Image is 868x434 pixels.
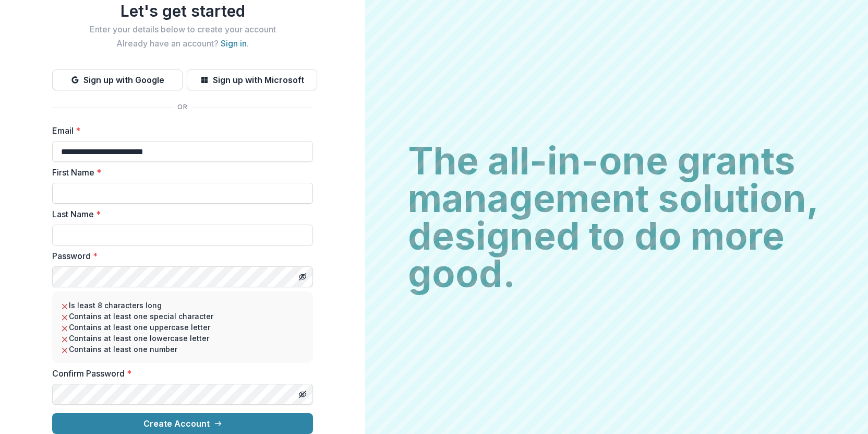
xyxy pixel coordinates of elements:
[52,208,307,220] label: Last Name
[294,386,311,403] button: Toggle password visibility
[61,300,305,311] li: Is least 8 characters long
[52,2,313,20] h1: Let's get started
[61,311,305,322] li: Contains at least one special character
[221,38,247,49] a: Sign in
[52,367,307,380] label: Confirm Password
[52,166,307,179] label: First Name
[52,39,313,49] h2: Already have an account? .
[187,69,317,90] button: Sign up with Microsoft
[61,344,305,355] li: Contains at least one number
[61,322,305,333] li: Contains at least one uppercase letter
[294,268,311,285] button: Toggle password visibility
[52,250,307,262] label: Password
[52,413,313,434] button: Create Account
[52,124,307,137] label: Email
[61,333,305,344] li: Contains at least one lowercase letter
[52,69,183,90] button: Sign up with Google
[52,25,313,34] h2: Enter your details below to create your account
